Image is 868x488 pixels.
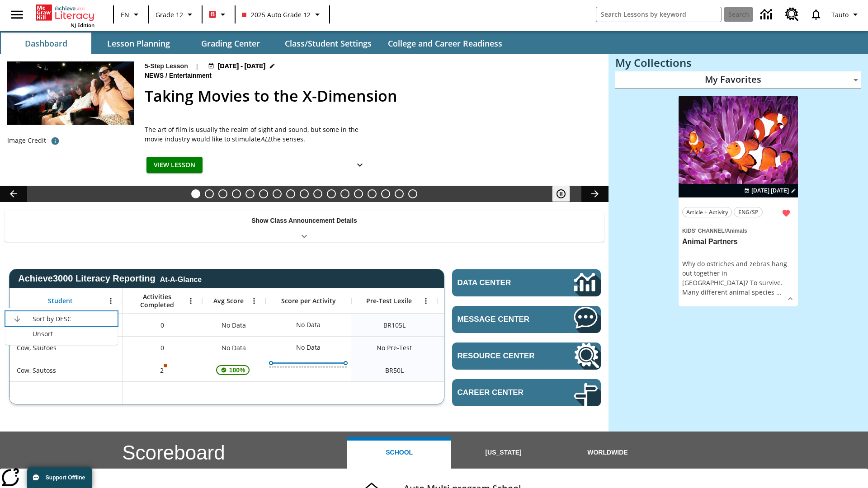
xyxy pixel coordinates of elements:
[452,379,601,406] a: Career Center
[195,61,199,71] span: |
[17,343,57,352] span: Cow, Sautoes
[395,189,404,198] button: Slide 16 Point of View
[226,362,249,378] span: 100%
[5,308,118,345] ul: Student, Open Menu,
[452,306,601,333] a: Message Center
[1,33,91,54] button: Dashboard
[238,6,326,23] button: Class: 2025 Auto Grade 12, Select your class
[615,71,861,89] div: My Favorites
[18,273,202,284] span: Achieve3000 Literacy Reporting
[281,297,336,305] span: Score per Activity
[742,187,798,195] button: Jul 07 - Jun 30 Choose Dates
[776,288,781,296] span: …
[7,136,46,145] p: Image Credit
[734,207,763,217] button: ENG/SP
[169,71,213,81] span: Entertainment
[354,189,363,198] button: Slide 13 Career Lesson
[366,297,412,305] span: Pre-Test Lexile
[368,189,377,198] button: Slide 14 Between Two Worlds
[213,297,244,305] span: Avg Score
[36,3,94,28] div: Home
[7,61,134,125] img: Panel in front of the seats sprays water mist to the happy audience at a 4DX-equipped theater.
[217,316,250,334] span: No Data
[831,10,849,19] span: Tauto
[286,189,295,198] button: Slide 8 Attack of the Terrifying Tomatoes
[347,437,451,469] button: School
[27,467,92,488] button: Support Offline
[437,359,523,381] div: Beginning reader 50 Lexile, ER, Based on the Lexile Reading measure, student is an Emerging Reade...
[679,96,798,307] div: lesson details
[156,10,183,19] span: Grade 12
[145,71,165,81] span: News
[127,293,187,309] span: Activities Completed
[9,288,123,314] div: Student
[36,4,94,22] a: Home
[552,186,570,202] button: Pause
[93,33,184,54] button: Lesson Planning
[682,225,794,235] span: Topic: Kids' Channel/Animals
[123,314,202,336] div: 0, Cow, Sautoen
[682,237,794,247] h3: Animal Partners
[351,157,369,174] button: Show Details
[458,315,547,324] span: Message Center
[682,228,725,234] span: Kids' Channel
[408,189,417,198] button: Slide 17 The Constitution's Balancing Act
[292,338,325,357] div: No Data, Cow, Sautoes
[738,207,758,217] span: ENG/SP
[46,474,85,481] span: Support Offline
[556,437,660,469] button: Worldwide
[458,352,547,361] span: Resource Center
[783,292,797,305] button: Show Details
[381,33,509,54] button: College and Career Readiness
[232,189,241,198] button: Slide 4 Cars of the Future?
[205,6,232,23] button: Boost Class color is red. Change class color
[596,7,721,22] input: search field
[121,10,129,19] span: EN
[160,343,164,352] span: 0
[145,125,371,144] span: The art of film is usually the realm of sight and sound, but some in the movie industry would lik...
[437,336,523,359] div: No Data, Cow, Sautoes
[278,33,379,54] button: Class/Student Settings
[615,56,861,69] h3: My Collections
[452,269,601,296] a: Data Center
[165,72,167,79] span: /
[725,228,726,234] span: /
[48,297,73,305] span: Student
[292,316,325,334] div: No Data, Cow, Sautoen
[682,259,794,297] div: Why do ostriches and zebras hang out together in [GEOGRAPHIC_DATA]? To survive. Many different an...
[259,189,268,198] button: Slide 6 The Last Homesteaders
[123,359,202,381] div: 2, One or more Activity scores may be invalid., Cow, Sautoss
[152,6,199,23] button: Grade: Grade 12, Select a grade
[242,10,311,19] span: 2025 Auto Grade 12
[71,22,94,28] span: NJ Edition
[245,189,255,198] button: Slide 5 Private! Keep Out!
[218,189,227,198] button: Slide 3 Animal Partners
[437,314,523,336] div: Beginning reader 105 Lexile, ER, Based on the Lexile Reading measure, student is an Emerging Read...
[828,6,864,23] button: Profile/Settings
[160,274,202,284] div: At-A-Glance
[5,211,604,242] div: Show Class Announcement Details
[377,343,412,352] span: No Pre-Test, Cow, Sautoes
[751,187,789,195] span: [DATE] [DATE]
[381,189,390,198] button: Slide 15 Hooray for Constitution Day!
[33,314,110,324] span: Sort by DESC
[726,228,747,234] span: Animals
[33,329,110,338] span: Unsort
[383,320,406,330] span: Beginning reader 105 Lexile, Cow, Sautoen
[145,84,598,108] h2: Taking Movies to the X-Dimension
[17,366,56,375] span: Cow, Sautoss
[804,3,828,26] a: Notifications
[146,157,203,174] button: View Lesson
[202,314,265,336] div: No Data, Cow, Sautoen
[247,294,261,308] button: Open Menu
[686,207,728,217] span: Article + Activity
[205,189,214,198] button: Slide 2 Labor Day: Workers Take a Stand
[451,437,555,469] button: [US_STATE]
[218,61,265,71] span: [DATE] - [DATE]
[313,189,322,198] button: Slide 10 The Invasion of the Free CD
[260,135,271,143] em: ALL
[385,366,404,375] span: Beginning reader 50 Lexile, Cow, Sautoss
[160,320,164,330] span: 0
[340,189,349,198] button: Slide 12 Pre-release lesson
[159,366,165,375] p: 2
